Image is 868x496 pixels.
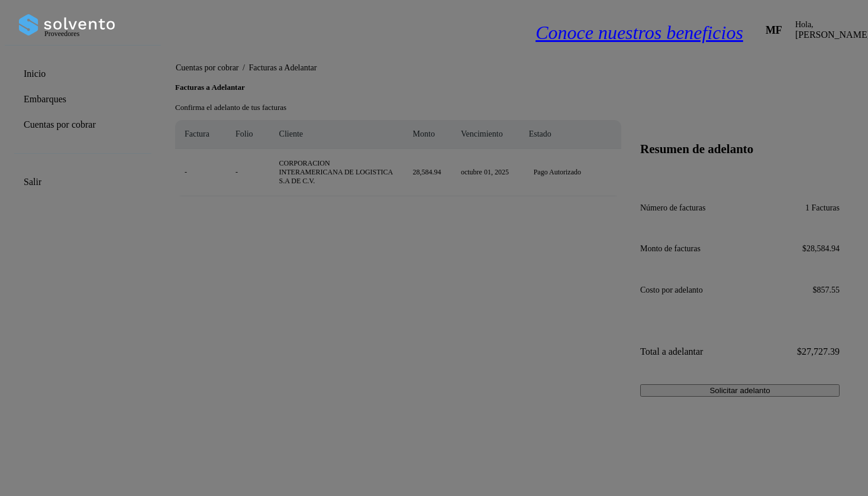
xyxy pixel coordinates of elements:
[13,170,151,193] div: Salir
[13,113,151,136] div: Cuentas por cobrar
[24,93,66,105] a: Embarques
[24,176,41,187] a: Salir
[44,30,147,38] p: Proveedores
[24,119,96,130] a: Cuentas por cobrar
[24,68,46,79] a: Inicio
[535,22,743,44] a: Conoce nuestros beneficios
[13,87,151,111] div: Embarques
[13,62,151,85] div: Inicio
